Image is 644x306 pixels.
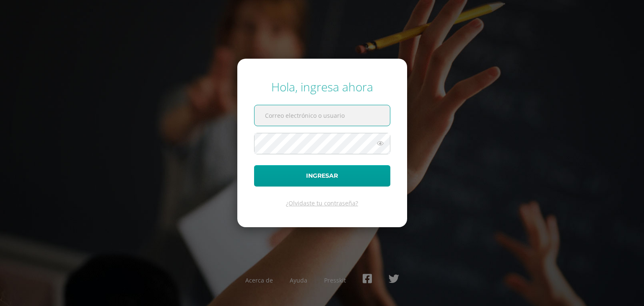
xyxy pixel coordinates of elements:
[245,276,273,284] a: Acerca de
[254,105,390,126] input: Correo electrónico o usuario
[254,165,390,187] button: Ingresar
[286,199,358,207] a: ¿Olvidaste tu contraseña?
[254,79,390,95] div: Hola, ingresa ahora
[290,276,307,284] a: Ayuda
[324,276,346,284] a: Presskit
